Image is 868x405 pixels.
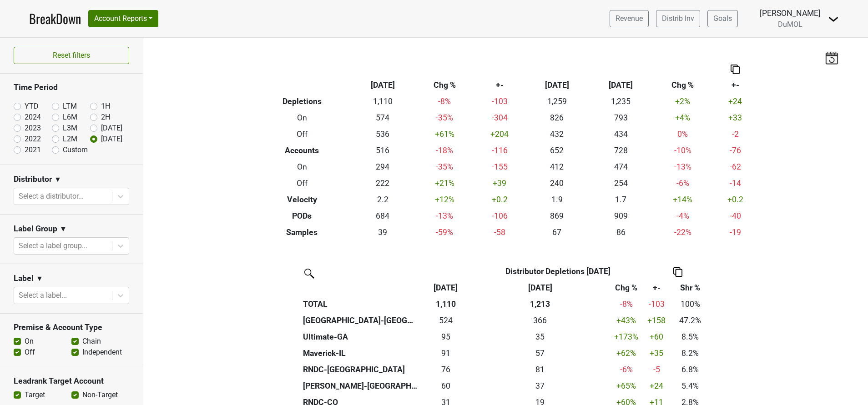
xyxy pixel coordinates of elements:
th: Distributor Depletions [DATE] [472,263,644,280]
td: +21 % [414,175,474,191]
th: 1,110 [420,296,472,312]
div: -5 [646,364,666,375]
td: +43 % [608,312,644,329]
th: [GEOGRAPHIC_DATA]-[GEOGRAPHIC_DATA] [301,312,420,329]
div: 57 [474,347,606,359]
td: +204 [474,126,525,142]
a: Revenue [610,10,649,27]
td: 94.67 [420,329,472,345]
label: Target [25,390,45,400]
a: Distrib Inv [656,10,700,27]
td: -116 [474,142,525,159]
label: YTD [25,101,39,112]
td: 86 [589,224,653,240]
th: Off [253,126,351,142]
th: PODs [253,208,351,224]
td: 1.9 [525,191,589,208]
td: 0 % [653,126,712,142]
td: +14 % [653,191,712,208]
td: 909 [589,208,653,224]
button: Reset filters [14,47,129,64]
td: -22 % [653,224,712,240]
th: Depletions [253,93,351,110]
th: Sep '25: activate to sort column ascending [420,280,472,296]
td: -2 [712,126,758,142]
div: 81 [474,364,606,375]
span: ▼ [36,273,43,284]
label: Chain [82,336,101,347]
td: +62 % [608,345,644,361]
label: 2022 [25,134,41,145]
td: 222 [351,175,414,191]
td: 536 [351,126,414,142]
th: On [253,110,351,126]
td: -40 [712,208,758,224]
img: filter [301,265,316,280]
div: 60 [422,380,470,392]
img: Copy to clipboard [731,65,740,74]
td: +24 [712,93,758,110]
td: -13 % [653,159,712,175]
td: -35 % [414,110,474,126]
td: 6.8% [669,361,712,378]
td: 826 [525,110,589,126]
td: 574 [351,110,414,126]
td: -304 [474,110,525,126]
img: Copy to clipboard [673,267,682,277]
td: 39 [351,224,414,240]
td: 474 [589,159,653,175]
div: +60 [646,331,666,343]
th: Ultimate-GA [301,329,420,345]
th: TOTAL [301,296,420,312]
td: -8 % [414,93,474,110]
div: +24 [646,380,666,392]
label: L6M [63,112,77,123]
td: +61 % [414,126,474,142]
td: 1,259 [525,93,589,110]
td: 652 [525,142,589,159]
label: Independent [82,347,122,358]
span: -8% [620,300,633,309]
td: -58 [474,224,525,240]
th: 1,213 [472,296,608,312]
div: 95 [422,331,470,343]
img: Dropdown Menu [828,14,839,25]
td: 5.4% [669,378,712,394]
th: RNDC-[GEOGRAPHIC_DATA] [301,361,420,378]
div: +35 [646,347,666,359]
th: Chg % [653,77,712,93]
th: 34.680 [472,329,608,345]
div: 76 [422,364,470,375]
td: 516 [351,142,414,159]
label: 2H [101,112,110,123]
th: Accounts [253,142,351,159]
td: +173 % [608,329,644,345]
td: -14 [712,175,758,191]
label: 2023 [25,123,41,134]
span: DuMOL [778,20,802,29]
img: last_updated_date [825,51,838,64]
td: 100% [669,296,712,312]
th: +- [712,77,758,93]
div: [PERSON_NAME] [760,7,821,19]
div: 35 [474,331,606,343]
span: -103 [649,300,665,309]
label: L3M [63,123,77,134]
h3: Label Group [14,224,57,234]
th: [PERSON_NAME]-[GEOGRAPHIC_DATA] [301,378,420,394]
td: 434 [589,126,653,142]
td: -6 % [653,175,712,191]
th: 366.000 [472,312,608,329]
label: 2021 [25,145,41,155]
td: 728 [589,142,653,159]
label: Custom [63,145,88,155]
h3: Leadrank Target Account [14,376,129,386]
div: 37 [474,380,606,392]
th: +-: activate to sort column ascending [644,280,669,296]
td: 432 [525,126,589,142]
td: 8.2% [669,345,712,361]
th: &nbsp;: activate to sort column ascending [301,280,420,296]
label: 1H [101,101,110,112]
td: -106 [474,208,525,224]
label: [DATE] [101,134,122,145]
